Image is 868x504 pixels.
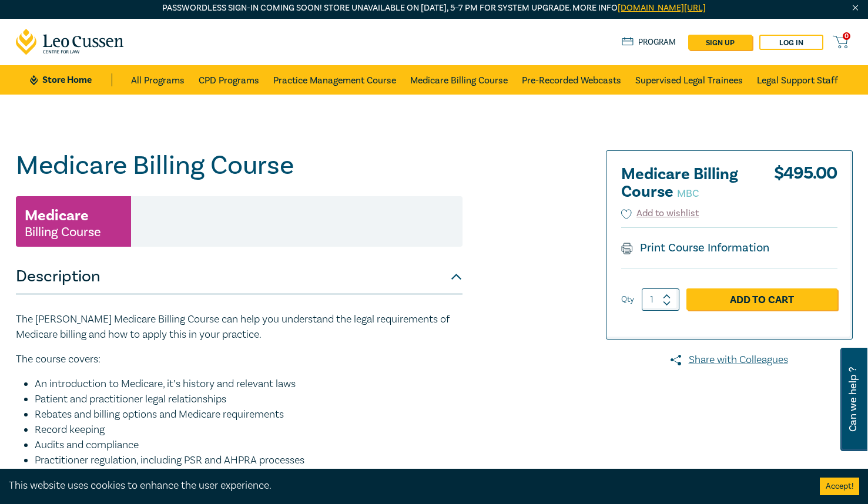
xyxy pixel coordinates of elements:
[131,65,185,95] a: All Programs
[16,259,463,294] button: Description
[16,352,463,367] p: The course covers:
[757,65,838,95] a: Legal Support Staff
[618,2,706,14] a: [DOMAIN_NAME][URL]
[606,352,853,368] a: Share with Colleagues
[25,226,101,238] small: Billing Course
[16,2,853,15] p: Passwordless sign-in coming soon! Store unavailable on [DATE], 5–7 PM for system upgrade. More info
[642,288,679,311] input: 1
[35,407,463,422] li: Rebates and billing options and Medicare requirements
[759,35,823,50] a: Log in
[847,355,859,444] span: Can we help ?
[622,36,676,49] a: Program
[621,207,699,220] button: Add to wishlist
[635,65,743,95] a: Supervised Legal Trainees
[35,377,463,392] li: An introduction to Medicare, it’s history and relevant laws
[621,240,770,256] a: Print Course Information
[410,65,508,95] a: Medicare Billing Course
[820,478,859,495] button: Accept cookies
[850,3,860,13] img: Close
[843,32,850,40] span: 0
[774,166,837,207] div: $ 495.00
[16,312,463,342] p: The [PERSON_NAME] Medicare Billing Course can help you understand the legal requirements of Medic...
[621,166,750,201] h2: Medicare Billing Course
[686,288,837,311] a: Add to Cart
[688,35,752,50] a: sign up
[273,65,396,95] a: Practice Management Course
[35,392,463,407] li: Patient and practitioner legal relationships
[677,187,699,200] small: MBC
[35,438,463,453] li: Audits and compliance
[9,478,802,493] div: This website uses cookies to enhance the user experience.
[16,150,463,181] h1: Medicare Billing Course
[30,73,112,86] a: Store Home
[199,65,259,95] a: CPD Programs
[35,453,463,468] li: Practitioner regulation, including PSR and AHPRA processes
[35,422,463,438] li: Record keeping
[25,205,89,226] h3: Medicare
[522,65,621,95] a: Pre-Recorded Webcasts
[621,293,634,306] label: Qty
